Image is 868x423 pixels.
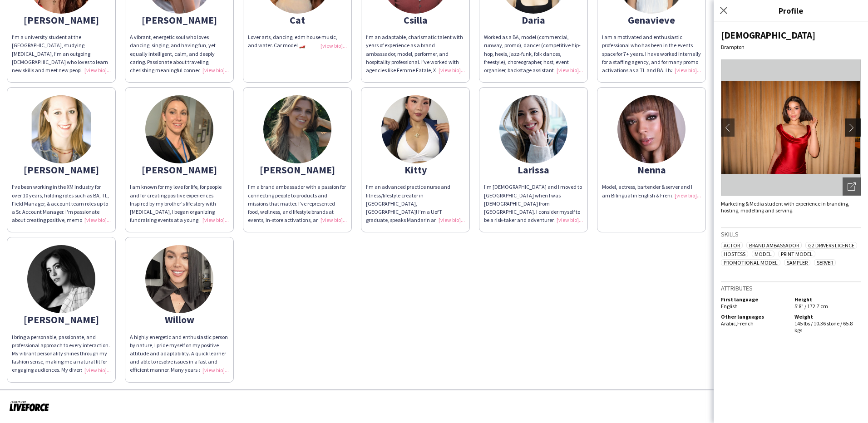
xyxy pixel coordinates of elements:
[721,251,748,257] span: Hostess
[484,16,583,24] div: Daria
[248,183,347,224] div: I'm a brand ambassador with a passion for connecting people to products and missions that matter....
[499,95,567,163] img: thumb-1683910523645e6f7b75289.png
[784,259,810,266] span: Sampler
[721,242,743,249] span: Actor
[366,166,465,174] div: Kitty
[721,296,787,303] h5: First language
[617,95,686,163] img: thumb-5de695aece78e.jpg
[602,16,701,24] div: Genavieve
[721,29,861,41] div: [DEMOGRAPHIC_DATA]
[12,16,111,24] div: [PERSON_NAME]
[12,183,111,224] div: I've been working in the XM Industry for over 10 years, holding roles such as BA, TL, Field Manag...
[12,33,111,74] div: I’m a university student at the [GEOGRAPHIC_DATA], studying [MEDICAL_DATA], I’m an outgoing [DEMO...
[366,33,465,74] div: I’m an adaptable, charismatic talent with years of experience as a brand ambassador, model, perfo...
[484,166,583,174] div: Larissa
[721,259,780,266] span: Promotional Model
[721,230,861,238] h3: Skills
[27,245,95,313] img: thumb-67f6d5c5d8064.jpg
[794,320,853,334] span: 145 lbs / 10.36 stone / 65.8 kgs
[721,320,737,327] span: Arabic ,
[721,44,861,50] div: Brampton
[248,16,347,24] div: Cat
[752,251,774,257] span: Model
[145,95,213,163] img: thumb-f6beec8e-e8d9-4bb6-8682-68110e3f88d3.jpg
[721,284,861,292] h3: Attributes
[721,200,861,214] div: Marketing & Media student with experience in branding, hosting, modelling and serving.
[130,166,229,174] div: [PERSON_NAME]
[721,303,738,310] span: English
[721,313,787,320] h5: Other languages
[778,251,815,257] span: Print Model
[381,95,449,163] img: thumb-512d8500-9afd-4d13-be14-c217680cb528.png
[248,166,347,174] div: [PERSON_NAME]
[27,95,95,163] img: thumb-0bddb9f4-0717-463c-9bb9-10a485439a99.jpg
[366,16,465,24] div: Csilla
[805,242,857,249] span: G2 Drivers Licence
[9,399,49,412] img: Powered by Liveforce
[130,333,229,374] div: A highly energetic and enthusiastic person by nature, I pride myself on my positive attitude and ...
[794,313,861,320] h5: Weight
[263,95,331,163] img: thumb-36a41e39-78a5-41e2-8563-b28cc1707c6c.jpg
[737,320,754,327] span: French
[484,183,582,289] span: I'm [DEMOGRAPHIC_DATA] and I moved to [GEOGRAPHIC_DATA] when I was [DEMOGRAPHIC_DATA] from [GEOGR...
[714,5,868,16] h3: Profile
[602,183,701,199] div: Model, actress, bartender & server and I am Bilingual in English & French!
[12,315,111,324] div: [PERSON_NAME]
[484,33,583,74] div: Worked as a BA, model (commercial, runway, promo), dancer (competitive hip-hop, heels, jazz-funk,...
[130,315,229,324] div: Willow
[130,33,229,74] div: A vibrant, energetic soul who loves dancing, singing, and having fun, yet equally intelligent, ca...
[145,245,213,313] img: thumb-35d27c3f-1d35-41d7-ae47-d09720db3f7d.jpg
[746,242,802,249] span: Brand Ambassador
[602,166,701,174] div: Nenna
[721,59,861,196] img: Crew avatar or photo
[843,177,861,196] div: Open photos pop-in
[794,296,861,303] h5: Height
[12,333,111,374] div: I bring a personable, passionate, and professional approach to every interaction. My vibrant pers...
[130,183,229,224] div: I am known for my love for life, for people and for creating positive experiences. Inspired by my...
[794,303,828,310] span: 5'8" / 172.7 cm
[248,33,347,49] div: Lover arts, dancing, edm house music, and water. Car model 🏎️
[130,16,229,24] div: [PERSON_NAME]
[12,166,111,174] div: [PERSON_NAME]
[814,259,836,266] span: Server
[366,183,465,224] div: I’m an advanced practice nurse and fitness/lifestyle creator in [GEOGRAPHIC_DATA], [GEOGRAPHIC_DA...
[602,33,701,74] div: I am a motivated and enthusiastic professional who has been in the events space for 7+ years. I h...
